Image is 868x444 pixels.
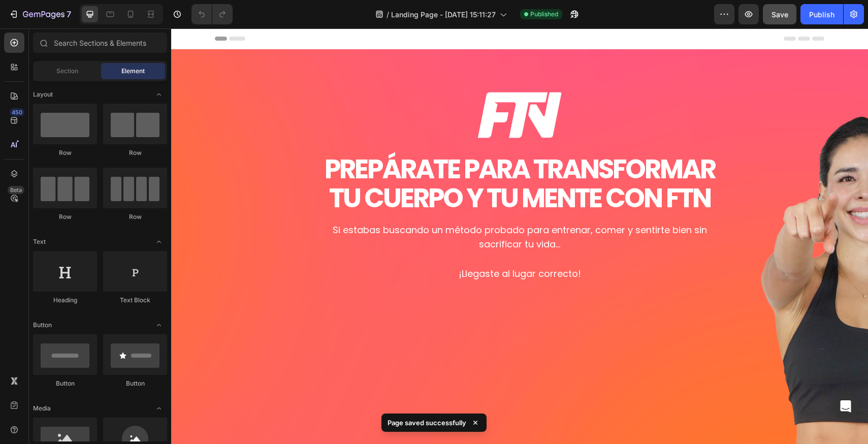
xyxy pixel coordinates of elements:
[763,4,796,24] button: Save
[191,4,233,24] div: Undo/Redo
[33,212,97,221] div: Row
[33,404,51,413] span: Media
[151,86,167,103] span: Toggle open
[67,8,71,20] p: 7
[33,379,97,388] div: Button
[151,317,167,333] span: Toggle open
[33,33,167,53] input: Search Sections & Elements
[388,418,466,428] p: Page saved successfully
[151,234,167,250] span: Toggle open
[771,10,788,19] span: Save
[151,400,167,417] span: Toggle open
[809,9,834,20] div: Publish
[171,28,868,444] iframe: Design area
[103,296,167,305] div: Text Block
[121,67,145,76] span: Element
[33,321,52,330] span: Button
[103,148,167,157] div: Row
[206,268,491,428] iframe: Video FTN
[33,90,53,99] span: Layout
[391,9,496,20] span: Landing Page - [DATE] 15:11:27
[8,186,24,194] div: Beta
[387,9,389,20] span: /
[4,4,76,24] button: 7
[145,126,552,184] h1: PREPÁRATE PARA TRANSFORMAR TU CUERPO Y TU MENTE CON FTN
[33,237,46,246] span: Text
[10,108,24,116] div: 450
[833,394,858,419] div: Open Intercom Messenger
[103,379,167,388] div: Button
[530,10,558,19] span: Published
[800,4,843,24] button: Publish
[33,296,97,305] div: Heading
[33,148,97,157] div: Row
[103,212,167,221] div: Row
[303,57,394,116] img: Logo FTN
[145,195,552,253] p: Si estabas buscando un método probado para entrenar, comer y sentirte bien sin sacrificar tu vida...
[56,67,78,76] span: Section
